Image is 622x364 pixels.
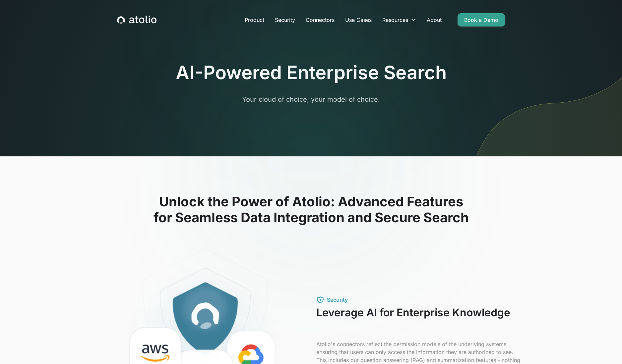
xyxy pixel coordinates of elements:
h3: Leverage AI for Enterprise Knowledge [316,306,523,332]
h1: AI-Powered Enterprise Search [176,62,447,84]
img: line [466,3,622,156]
a: About [421,13,447,26]
div: Security [327,296,348,304]
a: Use Cases [340,13,377,26]
a: Book a Demo [458,13,505,26]
a: Security [270,13,300,26]
a: home [117,16,156,24]
div: Resources [377,13,421,26]
a: Product [239,13,270,26]
div: Resources [382,16,408,24]
p: Your cloud of choice, your model of choice. [184,94,438,104]
a: Connectors [300,13,340,26]
h2: Unlock the Power of Atolio: Advanced Features for Seamless Data Integration and Secure Search [99,194,523,226]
